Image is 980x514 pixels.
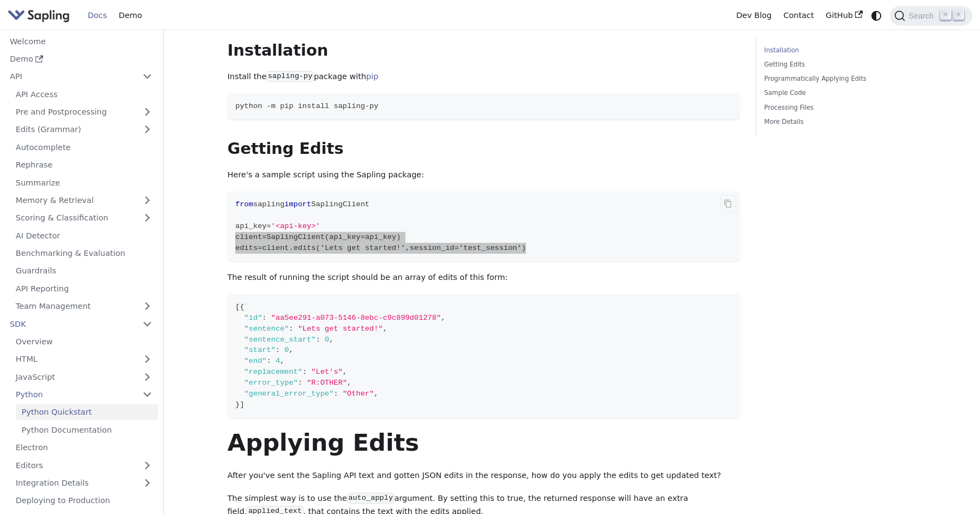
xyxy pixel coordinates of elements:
a: Installation [764,45,912,56]
span: "sentence" [244,325,289,333]
span: client [262,244,289,252]
span: = [258,244,262,252]
a: Demo [113,7,148,24]
span: ) [396,233,401,241]
span: : [267,357,271,365]
span: , [329,336,333,344]
a: Edits (Grammar) [10,122,158,138]
a: Benchmarking & Evaluation [10,246,158,261]
span: client [235,233,262,241]
span: ] [240,401,244,409]
a: GitHub [820,7,868,24]
a: Getting Edits [764,59,912,70]
span: : [333,390,338,398]
span: 'Lets get started!' [320,244,405,252]
h2: Installation [228,41,740,61]
span: edits [235,244,258,252]
span: : [262,314,266,322]
a: Python [10,387,158,403]
span: [ [235,303,240,311]
a: Processing Files [764,103,912,113]
a: Programmatically Applying Edits [764,74,912,84]
span: , [383,325,387,333]
p: Install the package with [228,70,740,83]
span: "id" [244,314,262,322]
a: API Access [10,86,158,102]
span: "R:OTHER" [307,379,347,387]
span: api_key [365,233,396,241]
a: Deploying to Production [10,493,158,509]
span: "end" [244,357,267,365]
a: Integration Details [10,475,158,491]
a: pip [366,72,378,81]
span: , [289,346,294,354]
span: "start" [244,346,276,354]
a: Summarize [10,175,158,190]
span: , [405,244,410,252]
span: sapling [253,200,284,208]
a: Autocomplete [10,139,158,155]
a: Pre and Postprocessing [10,104,158,120]
button: Switch between dark and light mode (currently system mode) [869,8,885,23]
a: Python Documentation [16,422,158,438]
span: "error_type" [244,379,298,387]
span: api_key [329,233,360,241]
span: ( [325,233,329,241]
a: HTML [10,351,158,367]
a: Team Management [10,298,158,314]
a: Editors [10,457,136,473]
span: ) [522,244,526,252]
span: . [289,244,294,252]
span: "replacement" [244,368,303,376]
a: Scoring & Classification [10,210,158,226]
p: After you've sent the Sapling API text and gotten JSON edits in the response, how do you apply th... [228,469,740,482]
span: "general_error_type" [244,390,334,398]
span: = [262,233,266,241]
a: Sapling.ai [8,8,74,23]
button: Search (Command+K) [890,6,972,26]
span: 'test_session' [459,244,522,252]
span: Search [905,11,940,20]
a: Demo [4,51,158,67]
a: AI Detector [10,228,158,243]
span: , [280,357,284,365]
a: Docs [82,7,113,24]
a: API [4,69,136,85]
span: edits [294,244,316,252]
a: Welcome [4,33,158,49]
a: Python Quickstart [16,404,158,420]
a: Sample Code [764,88,912,98]
span: = [267,222,271,230]
a: Dev Blog [730,7,777,24]
span: , [374,390,378,398]
kbd: K [953,10,964,20]
span: session_id [410,244,455,252]
span: : [302,368,307,376]
code: sapling-py [266,71,314,82]
p: The result of running the script should be an array of edits of this form: [228,271,740,284]
span: SaplingClient [312,200,370,208]
span: : [298,379,302,387]
h1: Applying Edits [228,428,740,457]
a: API Reporting [10,280,158,296]
span: ( [316,244,320,252]
a: SDK [4,316,136,332]
a: Electron [10,440,158,456]
a: Overview [10,334,158,350]
p: Here's a sample script using the Sapling package: [228,169,740,182]
span: "sentence_start" [244,336,316,344]
span: 4 [276,357,280,365]
span: , [347,379,351,387]
span: python -m pip install sapling-py [235,102,378,110]
span: import [284,200,311,208]
span: { [240,303,244,311]
button: Collapse sidebar category 'API' [136,69,158,85]
span: : [289,325,294,333]
a: Contact [778,7,820,24]
h2: Getting Edits [228,139,740,159]
kbd: ⌘ [940,10,951,20]
span: } [235,401,240,409]
span: "Let's" [312,368,343,376]
span: , [441,314,445,322]
span: 0 [325,336,329,344]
